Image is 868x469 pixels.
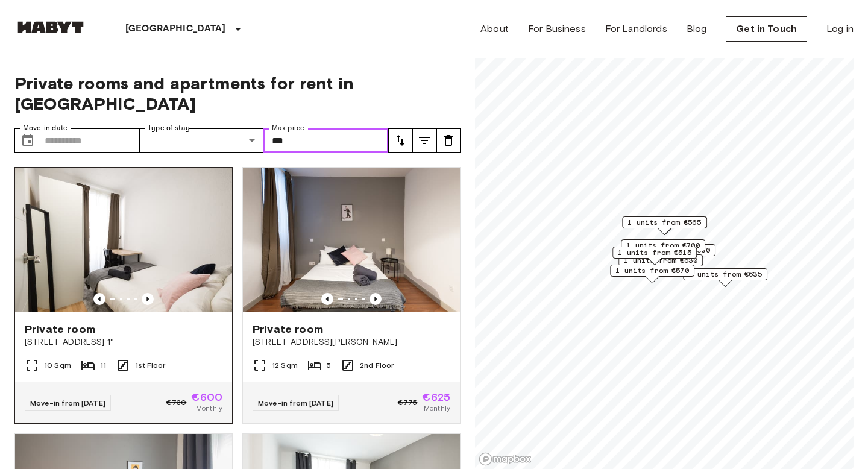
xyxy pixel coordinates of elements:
img: Marketing picture of unit ES-15-009-001-03H [15,168,232,312]
span: [STREET_ADDRESS][PERSON_NAME] [253,336,450,348]
button: Previous image [142,293,154,305]
a: For Business [528,22,586,36]
div: Map marker [612,247,697,265]
div: Map marker [621,239,705,258]
span: €600 [191,392,222,403]
button: tune [388,128,412,153]
button: Previous image [370,293,382,305]
span: €730 [166,397,187,408]
button: Choose date [16,128,40,153]
span: 1 units from €700 [626,240,700,251]
span: 1 units from €570 [615,265,689,276]
span: 1 units from €565 [627,217,701,228]
span: 1st Floor [135,360,165,371]
a: Blog [687,22,707,36]
span: 1 units from €635 [688,269,762,280]
span: 1 units from €515 [618,247,691,258]
div: Map marker [610,265,694,283]
span: Move-in from [DATE] [258,398,333,408]
a: For Landlords [605,22,667,36]
img: Habyt [14,21,87,33]
span: Monthly [424,403,450,414]
p: [GEOGRAPHIC_DATA] [125,22,226,36]
label: Move-in date [23,123,68,133]
button: Previous image [321,293,333,305]
div: Map marker [683,268,767,287]
label: Type of stay [148,123,190,133]
a: Marketing picture of unit ES-15-007-001-05HPrevious imagePrevious imagePrivate room[STREET_ADDRES... [242,167,461,424]
span: Private room [25,322,95,336]
a: About [480,22,509,36]
span: Private rooms and apartments for rent in [GEOGRAPHIC_DATA] [14,73,461,114]
span: Monthly [196,403,222,414]
button: Previous image [93,293,105,305]
span: 5 [327,360,331,371]
span: [STREET_ADDRESS] 1° [25,336,222,348]
a: Mapbox logo [479,452,532,466]
span: 1 units from €630 [624,255,697,266]
div: Map marker [622,216,706,235]
span: €625 [422,392,450,403]
span: 2nd Floor [360,360,394,371]
span: €775 [398,397,418,408]
img: Marketing picture of unit ES-15-007-001-05H [243,168,460,312]
span: 11 [100,360,106,371]
span: Private room [253,322,323,336]
button: tune [412,128,436,153]
span: 12 Sqm [272,360,298,371]
span: 10 Sqm [44,360,71,371]
span: 1 units from €600 [637,245,710,256]
a: Get in Touch [726,16,807,42]
button: tune [436,128,461,153]
label: Max price [272,123,304,133]
span: Move-in from [DATE] [30,398,105,408]
a: Marketing picture of unit ES-15-009-001-03HPrevious imagePrevious imagePrivate room[STREET_ADDRES... [14,167,233,424]
a: Log in [826,22,854,36]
